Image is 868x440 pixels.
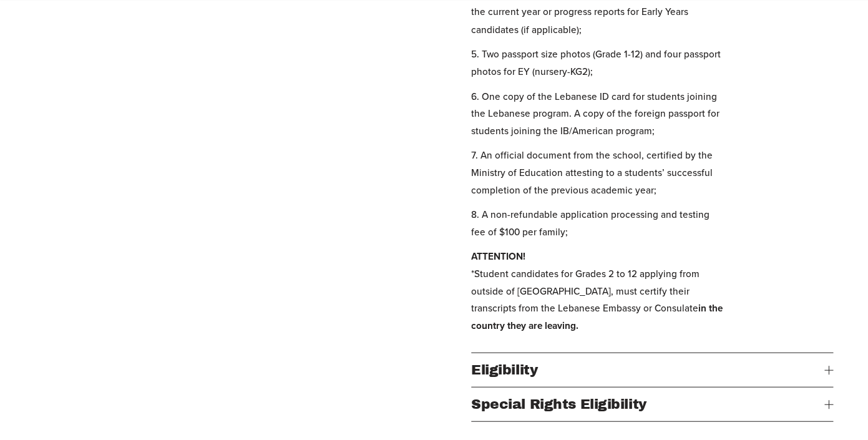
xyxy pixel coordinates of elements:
[471,396,825,411] span: Special Rights Eligibility
[471,45,724,79] p: 5. Two passport size photos (Grade 1-12) and four passport photos for EY (nursery-KG2);
[471,247,724,333] p: *Student candidates for Grades 2 to 12 applying from outside of [GEOGRAPHIC_DATA], must certify t...
[471,248,525,263] strong: ATTENTION!
[471,146,724,198] p: 7. An official document from the school, certified by the Ministry of Education attesting to a st...
[471,205,724,240] p: 8. A non-refundable application processing and testing fee of $100 per family;
[471,362,825,377] span: Eligibility
[471,87,724,139] p: 6. One copy of the Lebanese ID card for students joining the Lebanese program. A copy of the fore...
[471,353,834,386] button: Eligibility
[471,300,725,332] strong: in the country they are leaving.
[471,387,834,421] button: Special Rights Eligibility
